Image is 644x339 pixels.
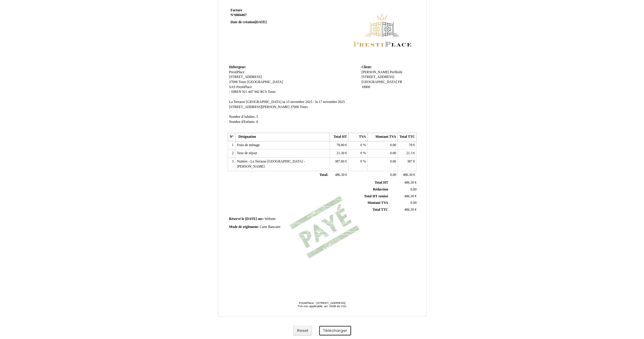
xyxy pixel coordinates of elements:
span: Mode de règlement: [229,225,259,229]
span: Total HT remisé [364,194,388,198]
th: Total TTC [398,133,417,141]
td: € [330,141,348,149]
span: [STREET_ADDRESS][PERSON_NAME] [229,105,290,109]
span: PrestiPlace - [STREET_ADDRESS] [299,301,345,304]
span: Total TTC [373,208,388,212]
span: 0.00 [390,173,396,177]
span: 0.00 [390,151,396,155]
th: Total HT [330,133,348,141]
span: Nombre d'Enfants: [229,120,255,124]
span: 0 [360,151,362,155]
span: 37000 [229,80,238,84]
td: € [398,149,417,158]
span: 486.30 [404,208,414,212]
span: [STREET_ADDRESS] [361,75,394,79]
span: 0 [256,120,258,124]
span: Nombre d'Adultes: [229,115,256,119]
span: Carte Bancaire [260,225,280,229]
span: [GEOGRAPHIC_DATA] [361,80,397,84]
span: 486.30 [404,181,414,185]
span: [DATE] [255,20,266,24]
td: € [389,179,418,186]
span: 0 [360,143,362,147]
td: € [398,171,417,179]
strong: Date de création [231,20,267,24]
span: Total HT [375,181,388,185]
span: Frais de ménage [237,143,260,147]
td: 1 [228,141,235,149]
td: % [349,141,367,149]
span: Réservé le [229,217,244,221]
span: - [229,90,230,94]
td: € [398,141,417,149]
span: sa 15 novembre 2025 - lu 17 novembre 2025 [282,100,345,104]
span: 78 [409,143,412,147]
span: 0.00 [390,143,396,147]
span: 486.30 [403,173,412,177]
th: Montant TVA [367,133,398,141]
span: Hebergeur: [229,65,246,69]
td: € [398,158,417,171]
span: Montant TVA [367,201,388,205]
img: logo [349,8,415,53]
td: 2 [228,149,235,158]
button: Reset [293,326,312,336]
span: 0.00 [410,201,416,205]
span: FR [398,80,402,84]
button: Télécharger [319,326,351,336]
td: % [349,158,367,171]
span: SAS [229,85,235,89]
span: Taxe de séjour [237,151,257,155]
span: 21.3 [406,151,412,155]
span: Réduction [373,188,388,191]
th: N° [228,133,235,141]
span: 0.00 [390,160,396,163]
span: 18000 [361,85,370,89]
span: [STREET_ADDRESS] [229,75,262,79]
span: SIREN 921 447 942 RCS Tours [231,90,275,94]
span: Nuitées - La Terrasse [GEOGRAPHIC_DATA] - [PERSON_NAME] [237,160,305,168]
td: % [349,149,367,158]
span: 486.30 [404,194,414,198]
span: 6884467 [235,13,247,17]
span: sur: [258,217,264,221]
span: [GEOGRAPHIC_DATA] [247,80,283,84]
span: Client: [361,65,372,69]
span: Tours [300,105,308,109]
span: [DATE] [245,217,257,221]
span: 387 [407,160,412,163]
span: 78.00 [336,143,344,147]
span: Total: [319,173,328,177]
span: 387.00 [335,160,344,163]
td: 3 [228,158,235,171]
span: 0,00 [410,188,416,191]
th: TVA [349,133,367,141]
strong: N° [231,13,302,18]
span: Tours [238,80,246,84]
span: [PERSON_NAME] [361,70,389,74]
td: € [330,149,348,158]
td: € [389,193,418,200]
td: € [330,171,348,179]
span: 5 [256,115,258,119]
th: Désignation [235,133,330,141]
span: 486.30 [335,173,344,177]
td: € [389,207,418,213]
span: Facture [231,8,242,12]
span: PrestiPlace [229,70,245,74]
span: 21.30 [336,151,344,155]
td: € [330,158,348,171]
span: PrestiPlace [236,85,252,89]
span: Perlleshi [390,70,402,74]
span: 0 [360,160,362,163]
span: Website [265,217,276,221]
span: La Terrasse [GEOGRAPHIC_DATA] [229,100,282,104]
span: TVA non applicable, art. 293B du CGI. [297,304,347,308]
span: 37000 [290,105,299,109]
